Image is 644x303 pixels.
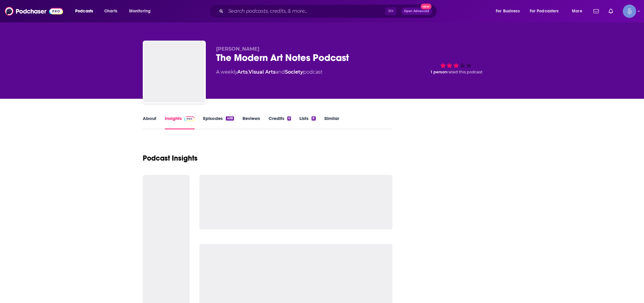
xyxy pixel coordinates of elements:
[324,115,339,129] a: Similar
[287,116,291,121] div: 6
[591,6,601,16] a: Show notifications dropdown
[216,46,259,52] span: [PERSON_NAME]
[143,154,198,163] h1: Podcast Insights
[447,70,482,74] span: rated this podcast
[530,7,559,15] span: For Podcasters
[404,10,429,13] span: Open Advanced
[385,7,396,15] span: ⌘ K
[606,6,616,16] a: Show notifications dropdown
[226,6,385,16] input: Search podcasts, credits, & more...
[623,5,636,18] button: Show profile menu
[75,7,93,15] span: Podcasts
[216,68,322,76] div: A weekly podcast
[100,6,121,16] a: Charts
[129,7,151,15] span: Monitoring
[568,6,590,16] button: open menu
[165,115,195,129] a: InsightsPodchaser Pro
[143,115,156,129] a: About
[125,6,158,16] button: open menu
[184,116,195,121] img: Podchaser Pro
[526,6,568,16] button: open menu
[411,46,502,84] div: 1 personrated this podcast
[312,116,315,121] div: 8
[237,69,248,75] a: Arts
[492,6,527,16] button: open menu
[203,115,234,129] a: Episodes498
[623,5,636,18] img: User Profile
[285,69,303,75] a: Society
[623,5,636,18] span: Logged in as Spiral5-G1
[421,4,432,9] span: New
[275,69,285,75] span: and
[496,7,520,15] span: For Business
[215,4,443,18] div: Search podcasts, credits, & more...
[242,115,260,129] a: Reviews
[5,5,63,17] img: Podchaser - Follow, Share and Rate Podcasts
[431,70,447,74] span: 1 person
[269,115,291,129] a: Credits6
[299,115,315,129] a: Lists8
[71,6,101,16] button: open menu
[249,69,275,75] a: Visual Arts
[226,116,234,121] div: 498
[248,69,249,75] span: ,
[401,8,432,15] button: Open AdvancedNew
[572,7,582,15] span: More
[104,7,117,15] span: Charts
